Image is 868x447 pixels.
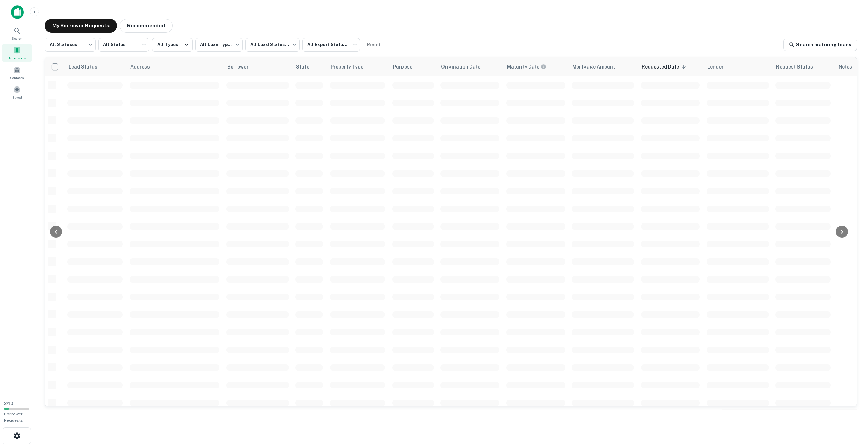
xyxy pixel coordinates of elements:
[227,63,257,71] span: Borrower
[642,63,688,71] span: Requested Date
[292,57,327,76] th: State
[296,63,318,71] span: State
[331,63,372,71] span: Property Type
[68,63,106,71] span: Lead Status
[8,55,26,61] span: Borrowers
[507,63,555,71] span: Maturity dates displayed may be estimated. Please contact the lender for the most accurate maturi...
[45,36,96,54] div: All Statuses
[245,36,300,54] div: All Lead Statuses
[568,57,637,76] th: Mortgage Amount
[98,36,149,54] div: All States
[12,36,23,41] span: Search
[2,44,32,62] a: Borrowers
[120,19,173,33] button: Recommended
[507,63,539,71] h6: Maturity Date
[223,57,292,76] th: Borrower
[130,63,159,71] span: Address
[302,36,360,54] div: All Export Statuses
[195,36,243,54] div: All Loan Types
[707,63,732,71] span: Lender
[2,24,32,42] a: Search
[637,57,703,76] th: Requested Date
[64,57,126,76] th: Lead Status
[126,57,223,76] th: Address
[393,63,421,71] span: Purpose
[834,57,857,76] th: Notes
[839,63,852,71] span: Notes
[10,75,24,80] span: Contacts
[507,63,546,71] div: Maturity dates displayed may be estimated. Please contact the lender for the most accurate maturi...
[572,63,624,71] span: Mortgage Amount
[783,39,857,51] a: Search maturing loans
[4,412,23,423] span: Borrower Requests
[152,38,193,52] button: All Types
[503,57,569,76] th: Maturity dates displayed may be estimated. Please contact the lender for the most accurate maturi...
[12,95,22,100] span: Saved
[834,393,868,425] iframe: Chat Widget
[2,83,32,101] a: Saved
[45,19,117,33] button: My Borrower Requests
[327,57,389,76] th: Property Type
[437,57,503,76] th: Origination Date
[363,38,384,52] button: Reset
[11,5,24,19] img: capitalize-icon.png
[4,401,13,406] span: 2 / 10
[772,57,834,76] th: Request Status
[776,63,822,71] span: Request Status
[441,63,489,71] span: Origination Date
[703,57,772,76] th: Lender
[2,63,32,82] a: Contacts
[389,57,437,76] th: Purpose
